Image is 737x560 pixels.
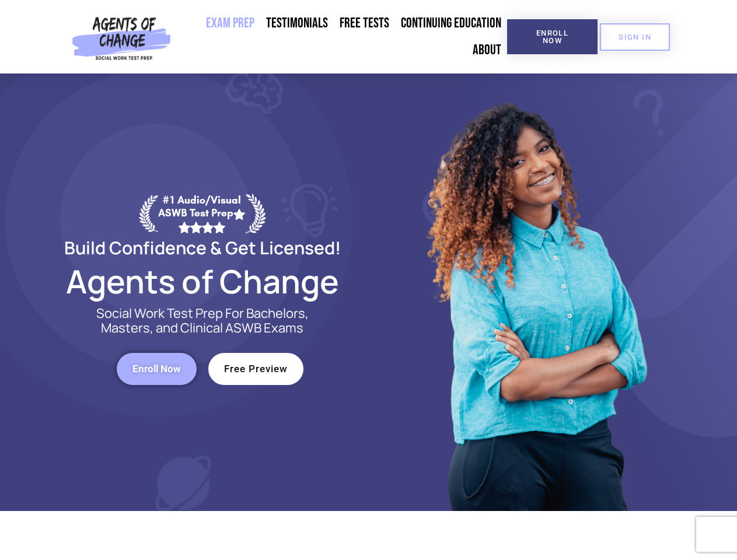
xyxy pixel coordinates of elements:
a: SIGN IN [600,23,670,51]
span: SIGN IN [619,33,651,41]
nav: Menu [176,10,507,64]
a: Testimonials [260,10,334,37]
a: Free Tests [334,10,395,37]
h2: Agents of Change [36,268,369,295]
a: About [467,37,507,64]
a: Exam Prep [200,10,260,37]
a: Enroll Now [507,19,598,54]
img: Website Image 1 (1) [418,73,652,511]
span: Enroll Now [526,29,579,44]
a: Free Preview [208,353,303,385]
h2: Build Confidence & Get Licensed! [36,239,369,256]
a: Continuing Education [395,10,507,37]
span: Enroll Now [132,364,181,374]
div: #1 Audio/Visual ASWB Test Prep [158,194,246,233]
span: Free Preview [224,364,288,374]
p: Social Work Test Prep For Bachelors, Masters, and Clinical ASWB Exams [83,306,322,335]
a: Enroll Now [117,353,197,385]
